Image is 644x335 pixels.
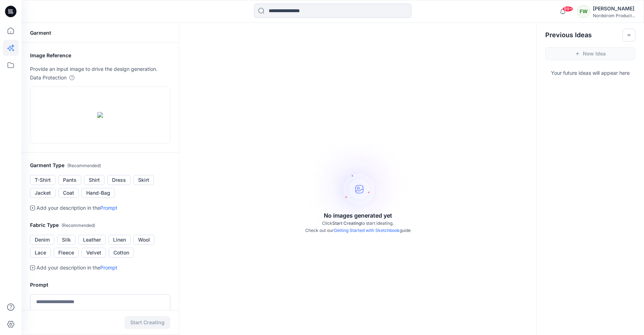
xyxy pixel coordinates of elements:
button: Leather [78,235,106,245]
p: Add your description in the [36,204,117,212]
button: Silk [57,235,75,245]
p: Your future ideas will appear here [537,66,644,77]
button: Linen [108,235,131,245]
button: Toggle idea bar [623,29,635,42]
p: Provide an input image to drive the design generation. [30,65,170,73]
div: Nordstrom Product... [593,13,635,18]
h2: Fabric Type [30,221,170,230]
p: No images generated yet [324,211,392,220]
img: eyJhbGciOiJIUzI1NiIsImtpZCI6IjAiLCJzbHQiOiJzZXMiLCJ0eXAiOiJKV1QifQ.eyJkYXRhIjp7InR5cGUiOiJzdG9yYW... [97,112,103,118]
a: Prompt [100,264,117,271]
span: Start Creating [332,220,361,226]
p: Data Protection [30,73,67,82]
span: 99+ [562,6,573,12]
button: T-Shirt [30,175,55,185]
button: Fleece [54,248,79,258]
button: Dress [107,175,131,185]
button: Pants [58,175,81,185]
button: Lace [30,248,51,258]
div: FW [577,5,590,18]
a: Prompt [100,205,117,211]
button: Hand-Bag [82,188,115,198]
h2: Garment Type [30,161,170,170]
div: [PERSON_NAME] [593,4,635,13]
button: Wool [133,235,155,245]
button: Skirt [133,175,154,185]
p: Add your description in the [36,263,117,272]
button: Velvet [82,248,106,258]
button: Denim [30,235,54,245]
button: Cotton [109,248,134,258]
p: Click to start ideating. Check out our guide [305,220,411,234]
a: Getting Started with Sketchbook [334,228,400,233]
button: Jacket [30,188,55,198]
h2: Image Reference [30,51,170,60]
h2: Previous Ideas [545,31,592,39]
button: Coat [58,188,79,198]
span: ( Recommended ) [67,163,101,168]
span: ( Recommended ) [62,223,95,228]
h2: Prompt [30,281,170,289]
button: Shirt [84,175,104,185]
